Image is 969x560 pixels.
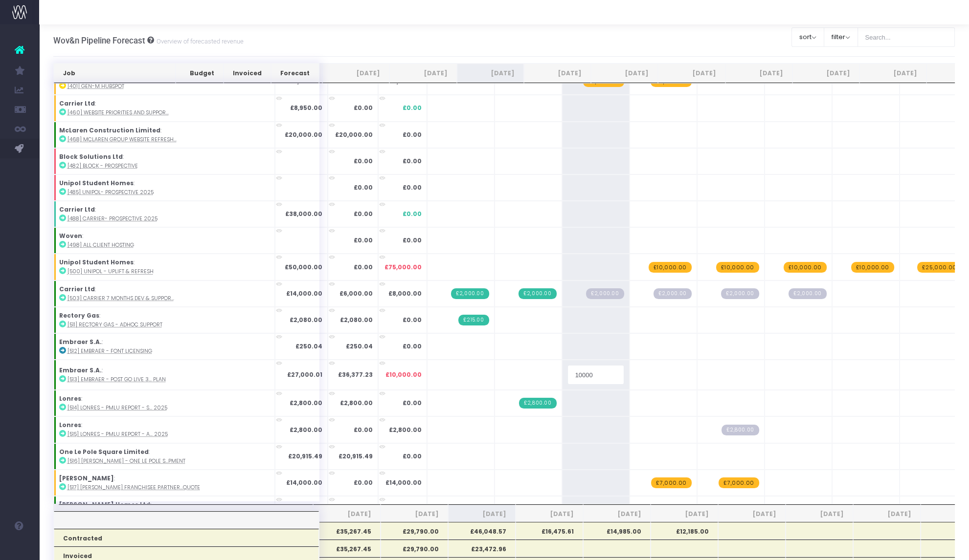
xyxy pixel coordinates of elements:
th: Sep 25: activate to sort column ascending [524,64,591,83]
span: [DATE] [390,510,439,518]
strong: £250.04 [346,342,373,350]
strong: £50,000.00 [285,263,322,271]
strong: £250.04 [295,342,322,350]
td: : [54,360,275,390]
strong: £27,000.01 [287,370,322,379]
strong: £2,800.00 [340,399,373,407]
th: Forecast [271,64,319,83]
strong: £2,080.00 [340,316,373,324]
strong: Woven [59,232,82,240]
strong: £14,000.00 [286,289,322,298]
abbr: [485] Unipol- Prospective 2025 [68,189,154,196]
span: £0.00 [403,452,422,461]
span: Streamtime Invoice: 749 – [503] carrier 7 months dev & support [451,288,489,299]
th: Nov 25: activate to sort column ascending [658,64,725,83]
strong: £0.00 [354,236,373,244]
span: £0.00 [403,157,422,166]
span: wayahead Revenue Forecast Item [917,262,962,273]
strong: £14,000.00 [286,478,322,487]
strong: Unipol Student Homes [59,258,134,266]
span: [DATE] [525,510,574,518]
td: : [54,174,275,201]
span: £8,000.00 [388,289,422,298]
span: £0.00 [403,399,422,408]
span: £0.00 [403,236,422,245]
th: Invoiced [224,64,271,83]
strong: [PERSON_NAME] [59,474,114,482]
span: wayahead Revenue Forecast Item [719,477,759,488]
span: Streamtime Draft Invoice: null – [503] carrier 7 months dev & support [586,288,624,299]
strong: £36,377.23 [338,370,373,379]
strong: £0.00 [354,157,373,165]
abbr: [482] Block - Prospective [68,162,138,170]
span: £0.00 [403,104,422,112]
strong: One Le Pole Square Limited [59,448,149,456]
button: sort [791,27,824,47]
th: £12,185.00 [651,522,718,539]
abbr: [468] McLaren Group Website Refresh [68,136,177,143]
abbr: [500] Unipol - Uplift & Refresh [68,268,154,275]
th: £16,475.61 [516,522,583,539]
td: : [54,307,275,333]
th: Oct 25: activate to sort column ascending [591,64,658,83]
span: £0.00 [403,130,422,139]
abbr: [512] Embraer - Font licensing [68,347,152,355]
th: Dec 25: activate to sort column ascending [725,64,792,83]
td: : [54,443,275,470]
td: : [54,470,275,496]
span: £0.00 [403,316,422,324]
span: Streamtime Draft Invoice: 695 – [515] Lonres - PMLU Report - Autumn 2025 [721,425,759,435]
span: £10,000.00 [385,370,422,379]
span: wayahead Revenue Forecast Item [649,262,692,273]
span: Streamtime Draft Invoice: null – [503] carrier 7 months dev & support [721,288,759,299]
strong: Unipol Student Homes [59,179,134,187]
strong: Carrier Ltd [59,99,95,108]
th: Jun 25: activate to sort column ascending [322,64,389,83]
td: : [54,122,275,148]
th: £35,267.45 [313,522,381,539]
th: Contracted [54,529,319,546]
abbr: [515] Lonres - PMLU Report - Autumn 2025 [68,431,168,438]
span: [DATE] [322,510,371,518]
strong: £2,800.00 [290,426,322,434]
abbr: [498] All Client Hosting [68,241,134,249]
td: : [54,390,275,416]
span: £0.00 [403,210,422,218]
td: : [54,227,275,254]
span: Streamtime Draft Invoice: null – [503] carrier 7 months dev & support [654,288,691,299]
abbr: [513] Embraer - Post Go Live 3 month plan [68,376,166,383]
span: [DATE] [592,510,641,518]
span: wayahead Revenue Forecast Item [716,262,759,273]
strong: Rectory Gas [59,311,99,320]
strong: £6,000.00 [339,289,373,298]
strong: £8,950.00 [290,104,322,112]
span: wayahead Revenue Forecast Item [651,477,691,488]
span: Streamtime Invoice: 696 – [514] Lonres - PMLU Report - Summer 2025 [519,398,556,409]
span: wayahead Revenue Forecast Item [851,262,894,273]
strong: Embraer S.A. [59,366,102,374]
strong: [PERSON_NAME] Homes Ltd [59,500,150,509]
span: £0.00 [403,183,422,192]
strong: Lonres [59,394,81,403]
abbr: [460] Website priorities and support [68,109,169,116]
span: Streamtime Invoice: 763 – [503] carrier 7 months dev & support [518,288,556,299]
span: [DATE] [727,510,776,518]
span: £75,000.00 [384,263,422,272]
strong: £0.00 [354,210,373,218]
td: : [54,333,275,360]
strong: £2,080.00 [290,316,322,324]
th: Aug 25: activate to sort column ascending [457,64,524,83]
strong: £0.00 [354,183,373,192]
strong: £38,000.00 [285,210,322,218]
strong: £0.00 [354,426,373,434]
strong: £2,800.00 [290,399,322,407]
th: Budget [176,64,224,83]
strong: £0.00 [354,478,373,487]
strong: £20,915.49 [288,452,322,460]
th: £29,790.00 [381,539,448,557]
th: Feb 26: activate to sort column ascending [859,64,926,83]
button: filter [824,27,858,47]
th: Jul 25: activate to sort column ascending [389,64,456,83]
strong: £20,000.00 [335,130,373,139]
span: Streamtime Invoice: 745 – [511] Rectory Gas - adhoc support [458,315,489,325]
